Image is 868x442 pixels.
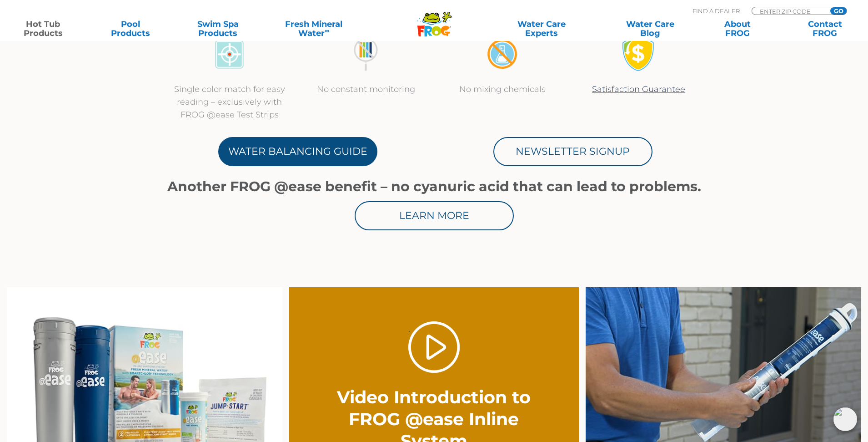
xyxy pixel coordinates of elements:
[171,83,289,121] p: Single color match for easy reading – exclusively with FROG @ease Test Strips
[212,37,246,71] img: icon-atease-color-match
[184,20,252,38] a: Swim SpaProducts
[493,137,652,166] a: Newsletter Signup
[485,37,519,71] img: no-mixing1
[833,407,857,431] img: openIcon
[759,7,820,15] input: Zip Code Form
[349,37,383,71] img: no-constant-monitoring1
[592,84,685,94] a: Satisfaction Guarantee
[307,83,425,96] p: No constant monitoring
[325,27,329,34] sup: ∞
[830,7,847,15] input: GO
[692,7,740,15] p: Find A Dealer
[622,37,656,71] img: Satisfaction Guarantee Icon
[96,20,165,38] a: PoolProducts
[703,20,772,38] a: AboutFROG
[791,20,859,38] a: ContactFROG
[218,137,377,166] a: Water Balancing Guide
[355,201,514,230] a: Learn More
[408,321,460,373] a: Play Video
[161,179,707,194] h1: Another FROG @ease benefit – no cyanuric acid that can lead to problems.
[616,20,684,38] a: Water CareBlog
[486,20,597,38] a: Water CareExperts
[443,83,562,96] p: No mixing chemicals
[9,20,77,38] a: Hot TubProducts
[271,20,356,38] a: Fresh MineralWater∞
